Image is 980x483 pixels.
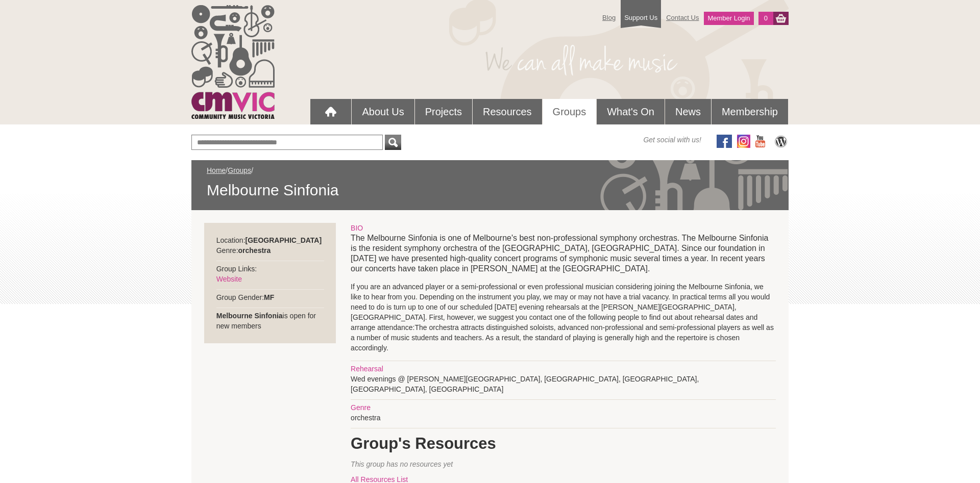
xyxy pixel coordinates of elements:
[758,12,773,25] a: 0
[643,135,701,145] span: Get social with us!
[216,312,283,320] strong: Melbourne Sinfonia
[543,99,597,124] a: Groups
[351,233,776,274] p: The Melbourne Sinfonia is one of Melbourne's best non-professional symphony orchestras. The Melbo...
[473,99,542,124] a: Resources
[773,135,789,148] img: CMVic Blog
[351,282,776,353] p: If you are an advanced player or a semi-professional or even professional musician considering jo...
[415,99,472,124] a: Projects
[207,181,773,200] span: Melbourne Sinfonia
[351,223,776,233] div: BIO
[351,402,776,413] div: Genre
[207,166,226,174] a: Home
[597,99,665,124] a: What's On
[246,236,322,244] strong: [GEOGRAPHIC_DATA]
[712,99,788,124] a: Membership
[661,9,704,27] a: Contact Us
[704,12,753,25] a: Member Login
[207,165,773,200] div: / /
[191,5,275,119] img: cmvic_logo.png
[351,434,776,454] h1: Group's Resources
[264,293,274,301] strong: MF
[665,99,711,124] a: News
[238,246,271,255] strong: orchestra
[351,364,776,374] div: Rehearsal
[352,99,414,124] a: About Us
[351,460,453,468] span: This group has no resources yet
[216,275,242,283] a: Website
[204,223,336,343] div: Location: Genre: Group Links: Group Gender: is open for new members
[737,135,750,148] img: icon-instagram.png
[597,9,621,27] a: Blog
[228,166,251,174] a: Groups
